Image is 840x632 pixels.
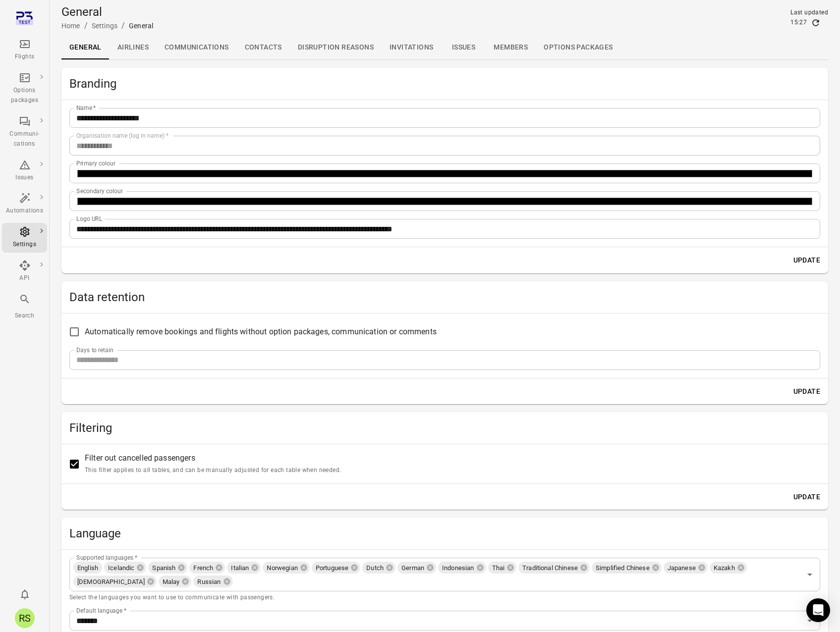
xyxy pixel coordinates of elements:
[157,36,237,59] a: Communications
[76,187,123,195] label: Secondary colour
[811,18,821,28] button: Refresh data
[263,563,301,573] span: Norwegian
[290,36,382,59] a: Disruption reasons
[85,452,341,475] span: Filter out cancelled passengers
[806,598,830,622] div: Open Intercom Messenger
[789,382,824,401] button: Update
[92,22,117,30] a: Settings
[518,563,582,573] span: Traditional Chinese
[237,36,290,59] a: Contacts
[11,604,39,632] button: Rishi Soekhoe
[76,159,115,167] label: Primary colour
[227,563,253,573] span: Italian
[69,289,820,305] h2: Data retention
[536,36,620,59] a: Options packages
[148,562,187,574] div: Spanish
[6,206,43,216] div: Automations
[159,576,192,587] div: Malay
[61,20,153,32] nav: Breadcrumbs
[15,608,35,628] div: RS
[69,420,820,436] h2: Filtering
[6,240,43,250] div: Settings
[6,173,43,183] div: Issues
[2,35,47,65] a: Flights
[397,562,436,574] div: German
[73,563,102,573] span: English
[263,562,309,574] div: Norwegian
[312,562,361,574] div: Portuguese
[121,20,125,32] li: /
[15,584,35,604] button: Notifications
[2,257,47,286] a: API
[592,563,654,573] span: Simplified Chinese
[76,104,96,112] label: Name
[438,563,478,573] span: Indonesian
[61,22,80,30] a: Home
[73,577,149,587] span: [DEMOGRAPHIC_DATA]
[69,76,820,92] h2: Branding
[362,563,388,573] span: Dutch
[193,577,224,587] span: Russian
[61,4,153,20] h1: General
[84,20,88,32] li: /
[664,563,700,573] span: Japanese
[110,36,157,59] a: Airlines
[85,466,341,475] p: This filter applies to all tables, and can be manually adjusted for each table when needed.
[2,290,47,323] button: Search
[441,36,486,59] a: Issues
[2,223,47,253] a: Settings
[61,36,828,59] div: Local navigation
[159,577,184,587] span: Malay
[104,563,138,573] span: Icelandic
[664,562,708,574] div: Japanese
[129,21,153,31] div: General
[73,576,157,587] div: [DEMOGRAPHIC_DATA]
[789,251,824,269] button: Update
[76,214,103,223] label: Logo URL
[438,562,486,574] div: Indonesian
[397,563,428,573] span: German
[193,576,232,587] div: Russian
[69,526,820,541] h2: Language
[189,563,217,573] span: French
[803,614,817,628] button: Open
[76,131,168,140] label: Organisation name (log in name)
[312,563,353,573] span: Portuguese
[382,36,441,59] a: Invitations
[789,488,824,506] button: Update
[6,52,43,62] div: Flights
[518,562,590,574] div: Traditional Chinese
[803,568,817,581] button: Open
[710,562,747,574] div: Kazakh
[488,563,509,573] span: Thai
[189,562,225,574] div: French
[2,156,47,186] a: Issues
[790,18,807,28] div: 15:27
[2,189,47,219] a: Automations
[69,593,820,603] p: Select the languages you want to use to communicate with passengers.
[790,8,828,18] div: Last updated
[76,606,126,615] label: Default language
[104,562,146,574] div: Icelandic
[2,69,47,108] a: Options packages
[2,112,47,152] a: Communi-cations
[488,562,517,574] div: Thai
[148,563,179,573] span: Spanish
[6,129,43,149] div: Communi-cations
[6,311,43,321] div: Search
[710,563,739,573] span: Kazakh
[362,562,395,574] div: Dutch
[6,86,43,105] div: Options packages
[76,346,113,354] label: Days to retain
[227,562,261,574] div: Italian
[592,562,662,574] div: Simplified Chinese
[6,273,43,283] div: API
[486,36,536,59] a: Members
[61,36,110,59] a: General
[85,326,437,338] span: Automatically remove bookings and flights without option packages, communication or comments
[76,553,137,562] label: Supported languages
